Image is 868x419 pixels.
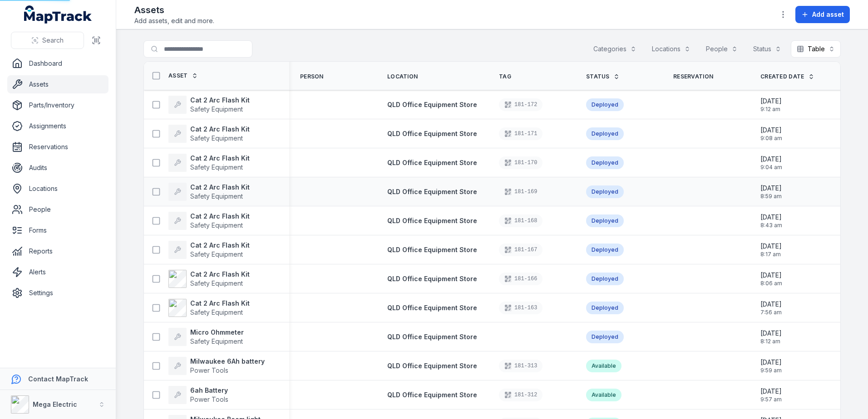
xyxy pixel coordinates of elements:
[586,127,624,140] div: Deployed
[387,130,477,137] span: QLD Office Equipment Store
[190,154,250,163] strong: Cat 2 Arc Flash Kit
[190,357,265,366] strong: Milwaukee 6Ah battery
[387,158,477,167] a: QLD Office Equipment Store
[760,309,782,316] span: 7:56 am
[7,54,108,73] a: Dashboard
[387,390,477,400] a: QLD Office Equipment Store
[387,129,477,138] a: QLD Office Equipment Store
[760,97,782,106] span: [DATE]
[760,242,782,258] time: 01/10/2025, 8:17:51 am
[168,270,250,288] a: Cat 2 Arc Flash KitSafety Equipment
[760,251,782,258] span: 8:17 am
[387,391,477,399] span: QLD Office Equipment Store
[760,300,782,309] span: [DATE]
[587,40,642,58] button: Categories
[760,338,782,345] span: 8:12 am
[586,214,624,227] div: Deployed
[387,187,477,196] a: QLD Office Equipment Store
[760,184,782,193] span: [DATE]
[760,184,782,200] time: 01/10/2025, 8:59:06 am
[586,302,624,314] div: Deployed
[168,72,198,79] a: Asset
[387,333,477,341] span: QLD Office Equipment Store
[760,213,782,222] span: [DATE]
[586,156,624,169] div: Deployed
[760,396,782,403] span: 9:57 am
[387,246,477,253] span: QLD Office Equipment Store
[646,40,696,58] button: Locations
[190,221,243,229] span: Safety Equipment
[168,212,250,230] a: Cat 2 Arc Flash KitSafety Equipment
[7,138,108,156] a: Reservations
[760,126,782,142] time: 01/10/2025, 9:08:26 am
[7,75,108,93] a: Assets
[760,358,782,367] span: [DATE]
[7,200,108,219] a: People
[190,308,243,316] span: Safety Equipment
[499,302,542,314] div: 181-163
[7,242,108,260] a: Reports
[190,279,243,287] span: Safety Equipment
[190,134,243,142] span: Safety Equipment
[387,245,477,254] a: QLD Office Equipment Store
[586,273,624,285] div: Deployed
[760,387,782,403] time: 02/09/2025, 9:57:27 am
[190,366,228,374] span: Power Tools
[760,387,782,396] span: [DATE]
[387,73,418,80] span: Location
[387,362,477,370] span: QLD Office Equipment Store
[795,6,850,23] button: Add asset
[7,180,108,198] a: Locations
[499,244,542,256] div: 181-167
[812,10,844,19] span: Add asset
[7,284,108,302] a: Settings
[190,241,250,250] strong: Cat 2 Arc Flash Kit
[760,135,782,142] span: 9:08 am
[24,5,92,24] a: MapTrack
[387,274,477,283] a: QLD Office Equipment Store
[760,242,782,251] span: [DATE]
[747,40,787,58] button: Status
[387,159,477,166] span: QLD Office Equipment Store
[387,361,477,370] a: QLD Office Equipment Store
[499,214,542,227] div: 181-168
[760,329,782,345] time: 10/09/2025, 8:12:37 am
[760,164,782,171] span: 9:04 am
[760,97,782,113] time: 01/10/2025, 9:12:31 am
[134,16,214,25] span: Add assets, edit and more.
[499,389,542,401] div: 181-312
[300,73,324,80] span: Person
[168,125,250,143] a: Cat 2 Arc Flash KitSafety Equipment
[499,98,542,111] div: 181-172
[760,271,782,287] time: 01/10/2025, 8:06:10 am
[760,73,814,80] a: Created Date
[190,250,243,258] span: Safety Equipment
[168,154,250,172] a: Cat 2 Arc Flash KitSafety Equipment
[760,367,782,374] span: 9:59 am
[7,96,108,114] a: Parts/Inventory
[7,263,108,281] a: Alerts
[168,183,250,201] a: Cat 2 Arc Flash KitSafety Equipment
[11,32,84,49] button: Search
[586,244,624,256] div: Deployed
[760,213,782,229] time: 01/10/2025, 8:43:50 am
[760,358,782,374] time: 02/09/2025, 9:59:18 am
[760,155,782,164] span: [DATE]
[190,299,250,308] strong: Cat 2 Arc Flash Kit
[190,328,244,337] strong: Micro Ohmmeter
[387,304,477,312] span: QLD Office Equipment Store
[190,192,243,200] span: Safety Equipment
[190,183,250,192] strong: Cat 2 Arc Flash Kit
[387,188,477,195] span: QLD Office Equipment Store
[760,106,782,113] span: 9:12 am
[168,299,250,317] a: Cat 2 Arc Flash KitSafety Equipment
[190,125,250,134] strong: Cat 2 Arc Flash Kit
[760,329,782,338] span: [DATE]
[586,185,624,198] div: Deployed
[586,73,620,80] a: Status
[673,73,713,80] span: Reservation
[760,280,782,287] span: 8:06 am
[190,270,250,279] strong: Cat 2 Arc Flash Kit
[190,337,243,345] span: Safety Equipment
[760,222,782,229] span: 8:43 am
